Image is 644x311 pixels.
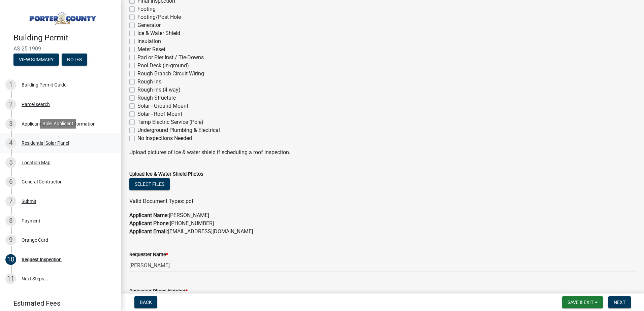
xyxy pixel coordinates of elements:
span: Back [140,300,152,305]
strong: Applicant Email: [129,228,168,235]
div: Payment [22,218,40,223]
wm-modal-confirm: Summary [13,57,59,63]
span: Valid Document Types: pdf [129,198,194,204]
div: 1 [5,79,16,90]
label: Generator [137,21,161,29]
wm-modal-confirm: Notes [62,57,87,63]
label: Pool Deck (in-ground) [137,62,189,70]
button: View Summary [13,54,59,66]
div: Orange Card [22,238,48,242]
label: Rough-Ins (4 way) [137,86,181,94]
label: Requester Phone Number [129,289,188,294]
div: Parcel search [22,102,50,107]
div: 8 [5,215,16,226]
div: Location Map [22,160,51,165]
a: Estimated Fees [5,297,110,310]
p: [PERSON_NAME] [PHONE_NUMBER] [EMAIL_ADDRESS][DOMAIN_NAME] [129,211,636,236]
label: Requester Name [129,252,168,257]
div: Request Inspection [22,257,62,262]
label: Solar - Roof Mount [137,110,182,118]
label: Temp Electric Service (Pole) [137,118,203,126]
div: 9 [5,235,16,245]
label: Pad or Pier Inst / Tie-Downs [137,54,204,62]
label: Solar - Ground Mount [137,102,188,110]
div: Applicant and Property Information [22,122,96,126]
div: General Contractor [22,179,62,184]
div: Residential Solar Panel [22,141,69,145]
div: Building Permit Guide [22,82,66,87]
strong: Applicant Name: [129,212,169,218]
div: 6 [5,176,16,187]
label: Rough Branch Circuit Wiring [137,70,204,78]
div: 10 [5,254,16,265]
label: Footing [137,5,156,13]
img: Porter County, Indiana [13,7,110,26]
div: Submit [22,199,36,204]
div: 11 [5,273,16,284]
h4: Building Permit [13,33,116,43]
label: No Inspections Needed [137,134,192,142]
label: Insulation [137,37,161,45]
div: 5 [5,157,16,168]
p: Upload pictures of ice & water shield if scheduling a roof inspection. [129,148,636,157]
label: Rough Structure [137,94,176,102]
label: Rough-Ins [137,78,161,86]
div: 2 [5,99,16,110]
label: Underground Plumbing & Electrical [137,126,220,134]
strong: Applicant Phone: [129,220,170,227]
label: Meter Reset [137,45,165,54]
span: AS-25-1909 [13,45,108,52]
div: Role: Applicant [40,119,76,129]
span: Next [614,300,625,305]
button: Back [134,296,157,308]
button: Notes [62,54,87,66]
div: 3 [5,118,16,129]
button: Save & Exit [562,296,603,308]
div: 4 [5,138,16,148]
label: Upload Ice & Water Shield Photos [129,172,203,177]
label: Footing/Post Hole [137,13,181,21]
button: Next [608,296,631,308]
label: Ice & Water Shield [137,29,180,37]
div: 7 [5,196,16,207]
button: Select files [129,178,170,190]
span: Save & Exit [568,300,593,305]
